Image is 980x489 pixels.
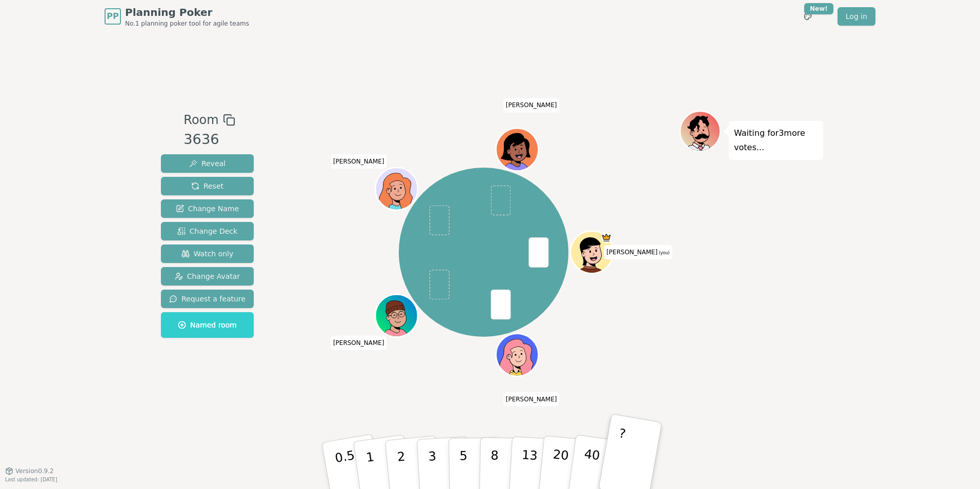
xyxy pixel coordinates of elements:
[611,426,627,482] p: ?
[804,3,833,14] div: New!
[183,111,218,129] span: Room
[161,290,254,308] button: Request a feature
[107,10,118,23] span: PP
[105,5,249,28] a: PPPlanning PokerNo.1 planning poker tool for agile teams
[571,232,611,272] button: Click to change your avatar
[125,19,249,28] span: No.1 planning poker tool for agile teams
[601,232,611,243] span: Brendan is the host
[161,244,254,263] button: Watch only
[161,267,254,286] button: Change Avatar
[734,126,818,155] p: Waiting for 3 more votes...
[331,336,387,350] span: Click to change your name
[178,320,237,330] span: Named room
[161,154,254,173] button: Reveal
[125,5,249,19] span: Planning Poker
[176,203,239,214] span: Change Name
[183,129,235,150] div: 3636
[658,251,670,255] span: (you)
[189,158,226,169] span: Reveal
[161,177,254,195] button: Reset
[838,7,875,26] a: Log in
[604,245,672,259] span: Click to change your name
[5,477,57,482] span: Last updated: [DATE]
[181,249,234,259] span: Watch only
[15,467,54,475] span: Version 0.9.2
[177,226,237,236] span: Change Deck
[331,154,387,169] span: Click to change your name
[161,222,254,240] button: Change Deck
[5,467,54,475] button: Version0.9.2
[503,98,560,113] span: Click to change your name
[161,199,254,218] button: Change Name
[161,312,254,338] button: Named room
[503,392,560,406] span: Click to change your name
[175,271,240,281] span: Change Avatar
[191,181,223,191] span: Reset
[799,7,817,26] button: New!
[169,294,246,304] span: Request a feature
